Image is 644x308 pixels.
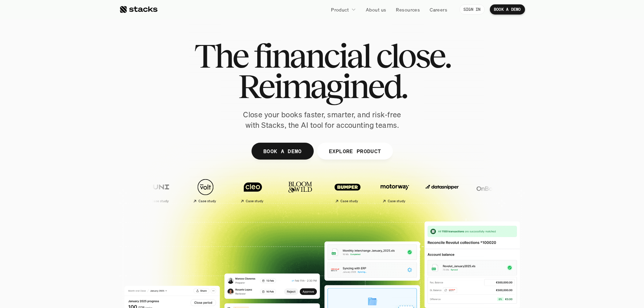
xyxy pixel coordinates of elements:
[238,71,406,101] span: Reimagined.
[362,3,390,16] a: About us
[430,6,447,13] p: Careers
[373,175,417,206] a: Case study
[376,41,450,71] span: close.
[329,146,381,156] p: EXPLORE PRODUCT
[231,175,275,206] a: Case study
[136,175,180,206] a: Case study
[340,199,358,203] h2: Case study
[317,143,393,160] a: EXPLORE PRODUCT
[238,110,407,131] p: Close your books faster, smarter, and risk-free with Stacks, the AI tool for accounting teams.
[396,6,420,13] p: Resources
[463,7,481,12] p: SIGN IN
[331,6,349,13] p: Product
[251,143,313,160] a: BOOK A DEMO
[387,199,405,203] h2: Case study
[326,175,369,206] a: Case study
[426,3,451,16] a: Careers
[184,175,228,206] a: Case study
[392,3,424,16] a: Resources
[494,7,521,12] p: BOOK A DEMO
[263,146,302,156] p: BOOK A DEMO
[490,4,525,15] a: BOOK A DEMO
[194,41,248,71] span: The
[198,199,216,203] h2: Case study
[245,199,263,203] h2: Case study
[151,199,169,203] h2: Case study
[459,4,485,15] a: SIGN IN
[254,41,370,71] span: financial
[366,6,386,13] p: About us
